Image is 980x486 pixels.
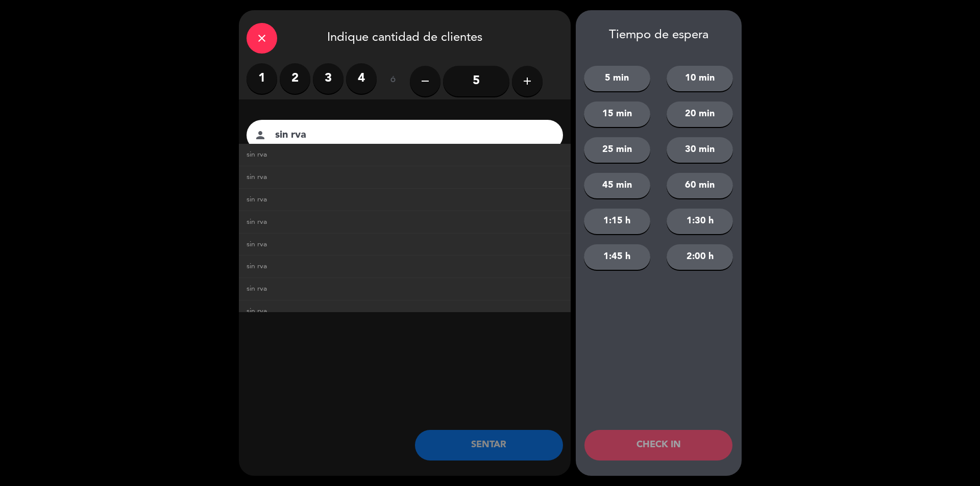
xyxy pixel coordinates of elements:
i: close [256,32,268,44]
button: remove [410,66,440,96]
button: 1:15 h [584,209,650,234]
button: 2:00 h [667,244,733,270]
i: add [521,75,533,87]
i: person [254,129,266,141]
span: sin rva [247,149,267,161]
label: 2 [280,63,310,94]
div: ó [377,63,410,99]
button: 1:30 h [667,209,733,234]
div: Indique cantidad de clientes [239,10,571,63]
button: 45 min [584,173,650,198]
span: sin rva [247,171,267,183]
button: add [512,66,543,96]
div: Tiempo de espera [576,28,742,43]
label: 3 [313,63,344,94]
button: 30 min [667,137,733,163]
span: sin rva [247,261,267,272]
button: 15 min [584,101,650,127]
button: 1:45 h [584,244,650,270]
i: remove [419,75,431,87]
span: sin rva [247,194,267,206]
button: 10 min [667,66,733,91]
button: CHECK IN [584,430,732,461]
input: Nombre del cliente [274,126,550,144]
button: 25 min [584,137,650,163]
span: sin rva [247,305,267,317]
button: 20 min [667,101,733,127]
button: 60 min [667,173,733,198]
span: sin rva [247,216,267,228]
label: 1 [247,63,277,94]
button: SENTAR [415,430,563,461]
button: 5 min [584,66,650,91]
span: sin rva [247,239,267,250]
span: sin rva [247,283,267,295]
label: 4 [346,63,377,94]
